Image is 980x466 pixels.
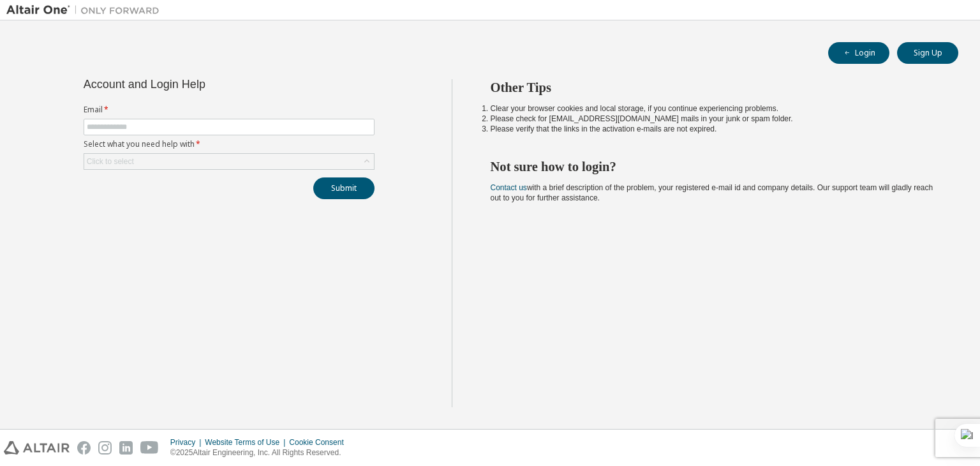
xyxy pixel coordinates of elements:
li: Please check for [EMAIL_ADDRESS][DOMAIN_NAME] mails in your junk or spam folder. [491,114,936,124]
div: Cookie Consent [289,437,351,447]
li: Please verify that the links in the activation e-mails are not expired. [491,124,936,134]
span: with a brief description of the problem, your registered e-mail id and company details. Our suppo... [491,183,933,202]
h2: Other Tips [491,79,936,96]
div: Website Terms of Use [205,437,289,447]
div: Account and Login Help [84,79,316,89]
label: Email [84,105,375,115]
div: Click to select [84,154,374,169]
img: youtube.svg [140,441,159,455]
div: Privacy [170,437,205,447]
div: Click to select [87,156,134,167]
a: Contact us [491,183,527,192]
img: facebook.svg [77,441,91,455]
li: Clear your browser cookies and local storage, if you continue experiencing problems. [491,103,936,114]
label: Select what you need help with [84,139,375,149]
button: Login [828,42,889,64]
img: altair_logo.svg [4,441,70,455]
img: linkedin.svg [119,441,133,455]
h2: Not sure how to login? [491,158,936,175]
img: Altair One [6,4,166,17]
button: Submit [313,177,375,199]
img: instagram.svg [98,441,112,455]
p: © 2025 Altair Engineering, Inc. All Rights Reserved. [170,447,352,458]
button: Sign Up [897,42,958,64]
